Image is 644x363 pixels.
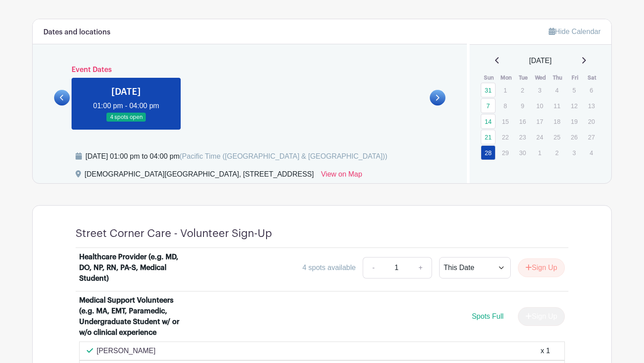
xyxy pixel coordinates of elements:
[498,130,513,144] p: 22
[518,258,565,277] button: Sign Up
[584,146,599,160] p: 4
[532,130,547,144] p: 24
[497,73,515,82] th: Mon
[515,99,530,113] p: 9
[532,146,547,160] p: 1
[515,83,530,97] p: 2
[550,83,564,97] p: 4
[43,28,110,37] h6: Dates and locations
[481,114,496,129] a: 14
[481,145,496,160] a: 28
[498,83,513,97] p: 1
[70,66,430,74] h6: Event Dates
[566,73,584,82] th: Fri
[532,99,547,113] p: 10
[498,114,513,128] p: 15
[79,295,190,338] div: Medical Support Volunteers (e.g. MA, EMT, Paramedic, Undergraduate Student w/ or w/o clinical exp...
[515,130,530,144] p: 23
[584,130,599,144] p: 27
[515,146,530,160] p: 30
[567,99,581,113] p: 12
[550,146,564,160] p: 2
[498,146,513,160] p: 29
[550,130,564,144] p: 25
[97,346,156,356] p: [PERSON_NAME]
[541,346,550,356] div: x 1
[567,130,581,144] p: 26
[76,227,272,240] h4: Street Corner Care - Volunteer Sign-Up
[410,257,432,279] a: +
[85,169,314,183] div: [DEMOGRAPHIC_DATA][GEOGRAPHIC_DATA], [STREET_ADDRESS]
[529,55,551,66] span: [DATE]
[532,73,549,82] th: Wed
[480,73,498,82] th: Sun
[549,28,601,35] a: Hide Calendar
[85,151,387,162] div: [DATE] 01:00 pm to 04:00 pm
[179,152,387,160] span: (Pacific Time ([GEOGRAPHIC_DATA] & [GEOGRAPHIC_DATA]))
[498,99,513,113] p: 8
[321,169,362,183] a: View on Map
[584,73,601,82] th: Sat
[532,114,547,128] p: 17
[567,83,581,97] p: 5
[532,83,547,97] p: 3
[472,312,504,320] span: Spots Full
[584,83,599,97] p: 6
[79,252,190,284] div: Healthcare Provider (e.g. MD, DO, NP, RN, PA-S, Medical Student)
[481,98,496,113] a: 7
[515,73,532,82] th: Tue
[584,114,599,128] p: 20
[584,99,599,113] p: 13
[302,262,356,273] div: 4 spots available
[481,130,496,144] a: 21
[481,83,496,97] a: 31
[567,146,581,160] p: 3
[515,114,530,128] p: 16
[567,114,581,128] p: 19
[363,257,383,279] a: -
[550,99,564,113] p: 11
[550,114,564,128] p: 18
[549,73,567,82] th: Thu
